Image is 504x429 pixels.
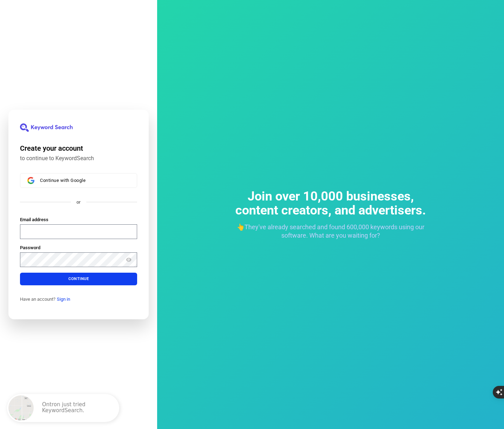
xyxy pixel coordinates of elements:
[20,155,137,162] p: to continue to KeywordSearch
[20,173,137,188] button: Sign in with GoogleContinue with Google
[57,297,70,302] a: Sign in
[20,245,40,251] label: Password
[20,297,55,302] span: Have an account?
[42,402,112,414] p: Ontron just tried KeywordSearch.
[20,123,73,132] img: KeywordSearch
[224,203,437,217] span: content creators, and advertisers.
[125,256,133,264] button: Show password
[20,217,48,223] label: Email address
[20,273,137,285] button: Continue
[76,199,81,205] p: or
[224,189,437,203] span: Join over 10,000 businesses,
[20,143,137,154] h1: Create your account
[27,177,34,184] img: Sign in with Google
[40,178,86,183] span: Continue with Google
[224,223,437,240] p: 👆They've already searched and found 600,000 keywords using our software. What are you waiting for?
[8,395,34,421] img: United States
